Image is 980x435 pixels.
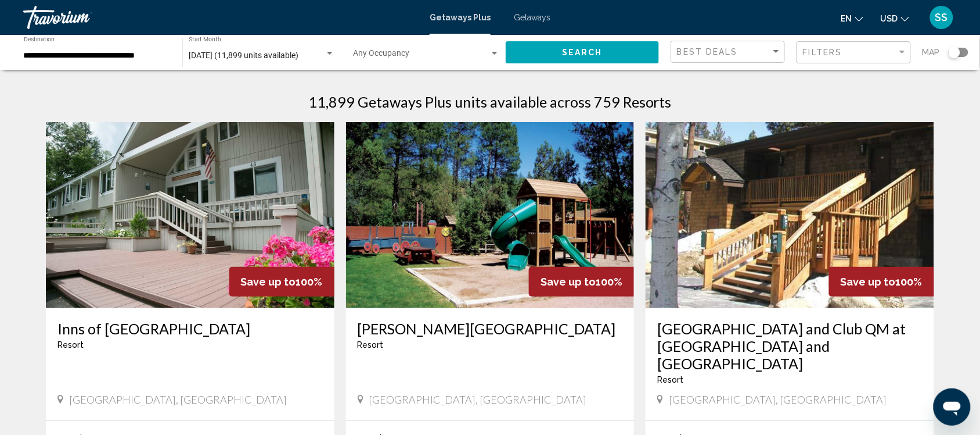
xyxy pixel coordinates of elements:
span: Resort [657,375,683,384]
a: Travorium [23,6,418,29]
div: 100% [229,267,334,297]
a: Inns of [GEOGRAPHIC_DATA] [57,320,323,337]
span: [GEOGRAPHIC_DATA], [GEOGRAPHIC_DATA] [369,393,587,406]
div: 100% [529,267,634,297]
span: Filters [803,48,842,57]
button: Change currency [881,10,909,27]
button: Filter [797,41,911,65]
span: Map [923,44,940,60]
span: Save up to [241,276,296,288]
button: Change language [841,10,863,27]
iframe: Button to launch messaging window [934,388,971,426]
span: Resort [57,340,84,350]
span: Resort [358,340,384,350]
span: [GEOGRAPHIC_DATA], [GEOGRAPHIC_DATA] [69,393,287,406]
img: ii_lts1.jpg [646,122,934,308]
a: [GEOGRAPHIC_DATA] and Club QM at [GEOGRAPHIC_DATA] and [GEOGRAPHIC_DATA] [657,320,923,372]
a: Getaways [514,13,550,22]
button: User Menu [927,5,957,30]
span: Save up to [841,276,896,288]
span: en [841,14,852,23]
span: Best Deals [677,47,738,56]
img: ii_koh1.jpg [346,122,635,308]
span: SS [935,12,948,23]
button: Search [506,41,659,63]
span: USD [881,14,898,23]
img: ii_iow1.jpg [46,122,334,308]
mat-select: Sort by [677,47,781,57]
div: 100% [829,267,934,297]
a: Getaways Plus [430,13,491,22]
h1: 11,899 Getaways Plus units available across 759 Resorts [308,93,672,110]
span: Search [562,48,603,58]
span: Save up to [541,276,596,288]
span: [DATE] (11,899 units available) [189,51,298,60]
a: [PERSON_NAME][GEOGRAPHIC_DATA] [358,320,623,337]
span: [GEOGRAPHIC_DATA], [GEOGRAPHIC_DATA] [669,393,887,406]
